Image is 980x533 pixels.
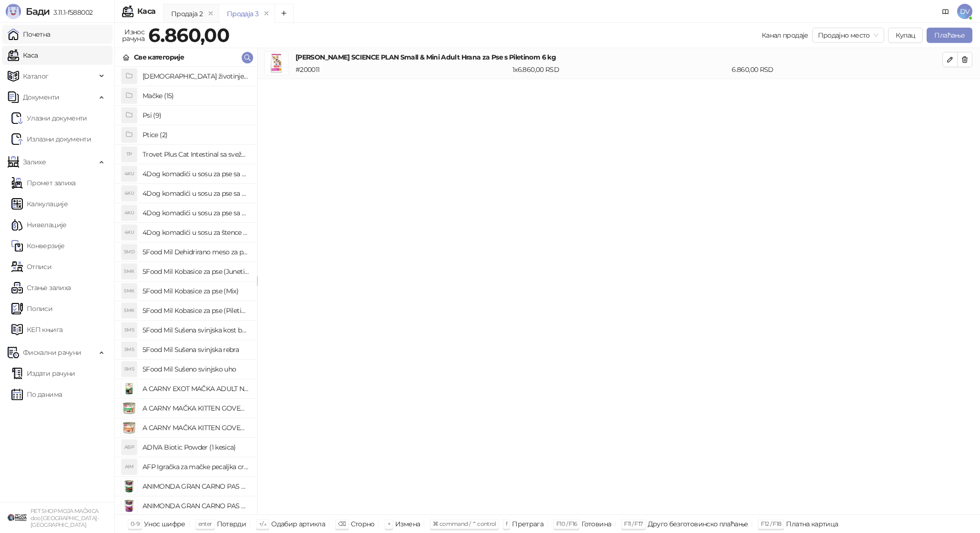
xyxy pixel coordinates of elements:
[122,479,137,494] img: Slika
[143,459,249,474] h4: AFP Igračka za mačke pecaljka crveni čupavac
[131,520,139,527] span: 0-9
[144,518,185,530] div: Унос шифре
[938,4,953,19] a: Документација
[11,173,76,192] a: Промет залиха
[143,322,249,338] h4: 5Food Mil Sušena svinjska kost buta
[122,225,137,240] div: 4KU
[143,342,249,357] h4: 5Food Mil Sušena svinjska rebra
[433,520,496,527] span: ⌘ command / ⌃ control
[648,518,748,530] div: Друго безготовинско плаћање
[143,186,249,201] h4: 4Dog komadići u sosu za pse sa piletinom (100g)
[143,205,249,221] h4: 4Dog komadići u sosu za pse sa piletinom i govedinom (4x100g)
[11,236,65,255] a: Конверзије
[143,147,249,162] h4: Trovet Plus Cat Intestinal sa svežom ribom (85g)
[395,518,420,530] div: Измена
[582,518,611,530] div: Готовина
[122,147,137,162] div: TP
[122,440,137,455] div: ABP
[122,459,137,474] div: AIM
[271,518,325,530] div: Одабир артикла
[11,215,67,234] a: Нивелације
[11,130,91,149] a: Излазни документи
[11,385,62,404] a: По данима
[351,518,375,530] div: Сторно
[506,520,507,527] span: f
[11,364,75,383] a: Издати рачуни
[122,205,137,221] div: 4KU
[122,283,137,299] div: 5MK
[294,64,510,75] div: # 200011
[818,28,878,42] span: Продајно место
[134,52,184,62] div: Све категорије
[26,6,50,17] span: Бади
[50,8,92,17] span: 3.11.1-f588002
[143,283,249,299] h4: 5Food Mil Kobasice za pse (Mix)
[143,362,249,377] h4: 5Food Mil Sušeno svinjsko uho
[198,520,212,527] span: enter
[259,520,266,527] span: ↑/↓
[171,9,203,19] div: Продаја 2
[338,520,346,527] span: ⌫
[122,498,137,513] img: Slika
[122,264,137,279] div: 5MK
[957,4,972,19] span: DV
[143,127,249,142] h4: Ptice (2)
[23,152,46,171] span: Залихе
[143,381,249,396] h4: A CARNY EXOT MAČKA ADULT NOJ 85g
[143,264,249,279] h4: 5Food Mil Kobasice za pse (Junetina)
[122,420,137,435] img: Slika
[143,166,249,181] h4: 4Dog komadići u sosu za pse sa govedinom (100g)
[143,479,249,494] h4: ANIMONDA GRAN CARNO PAS ADULT GOVEDINA I DIVLJAČ 800g
[122,322,137,338] div: 5MS
[23,67,49,86] span: Каталог
[510,64,730,75] div: 1 x 6.860,00 RSD
[11,278,71,297] a: Стање залиха
[120,26,146,45] div: Износ рачуна
[143,498,249,513] h4: ANIMONDA GRAN CARNO PAS ADULT GOVEDINA I JAGNJETINA 800g
[6,4,21,19] img: Logo
[122,186,137,201] div: 4KU
[143,225,249,240] h4: 4Dog komadići u sosu za štence sa piletinom (100g)
[143,440,249,455] h4: ADIVA Biotic Powder (1 kesica)
[143,108,249,123] h4: Psi (9)
[388,520,390,527] span: +
[122,401,137,416] img: Slika
[275,4,294,23] button: Add tab
[143,420,249,435] h4: A CARNY MAČKA KITTEN GOVEDINA,TELETINA I PILETINA 200g
[11,320,62,339] a: КЕП књига
[143,88,249,103] h4: Mačke (15)
[927,28,972,43] button: Плаћање
[23,343,81,362] span: Фискални рачуни
[556,520,577,527] span: F10 / F16
[143,303,249,318] h4: 5Food Mil Kobasice za pse (Piletina)
[11,299,52,318] a: Пописи
[122,381,137,396] img: Slika
[786,518,838,530] div: Платна картица
[296,52,942,62] h4: [PERSON_NAME] SCIENCE PLAN Small & Mini Adult Hrana za Pse s Piletinom 6 kg
[8,25,51,44] a: Почетна
[888,28,923,43] button: Купац
[122,362,137,377] div: 5MS
[148,23,229,47] strong: 6.860,00
[8,508,27,527] img: 64x64-companyLogo-9f44b8df-f022-41eb-b7d6-300ad218de09.png
[23,88,59,107] span: Документи
[122,166,137,181] div: 4KU
[512,518,543,530] div: Претрага
[11,194,68,213] a: Калкулације
[217,518,246,530] div: Потврди
[227,9,258,19] div: Продаја 3
[122,342,137,357] div: 5MS
[31,508,99,528] small: PET SHOP MOJA MAČKICA doo [GEOGRAPHIC_DATA]-[GEOGRAPHIC_DATA]
[761,520,781,527] span: F12 / F18
[122,244,137,260] div: 5MD
[143,401,249,416] h4: A CARNY MAČKA KITTEN GOVEDINA,PILETINA I ZEC 200g
[137,8,155,15] div: Каса
[122,303,137,318] div: 5MK
[11,257,51,276] a: Отписи
[624,520,643,527] span: F11 / F17
[143,244,249,260] h4: 5Food Mil Dehidrirano meso za pse
[115,67,257,514] div: grid
[11,109,87,128] a: Ulazni dokumentiУлазни документи
[204,10,217,18] button: remove
[260,10,273,18] button: remove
